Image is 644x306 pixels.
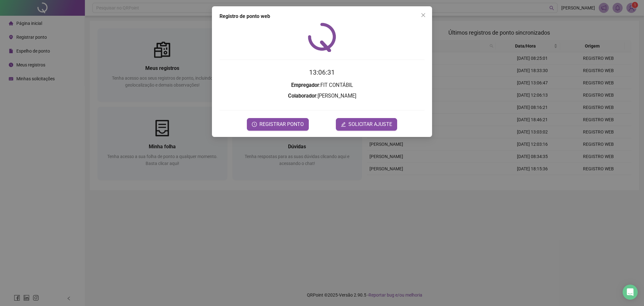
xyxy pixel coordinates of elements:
button: editSOLICITAR AJUSTE [336,118,397,131]
button: REGISTRAR PONTO [247,118,309,131]
strong: Empregador [291,82,319,88]
span: close [421,13,426,18]
time: 13:06:31 [309,69,335,76]
span: edit [341,122,346,127]
strong: Colaborador [288,93,316,99]
div: Registro de ponto web [219,13,425,20]
button: Close [418,10,428,20]
img: QRPoint [308,23,336,52]
span: REGISTRAR PONTO [259,121,304,128]
span: SOLICITAR AJUSTE [348,121,392,128]
h3: : FIT CONTÁBIL [219,81,425,89]
h3: : [PERSON_NAME] [219,92,425,100]
span: clock-circle [252,122,257,127]
div: Open Intercom Messenger [623,285,638,300]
